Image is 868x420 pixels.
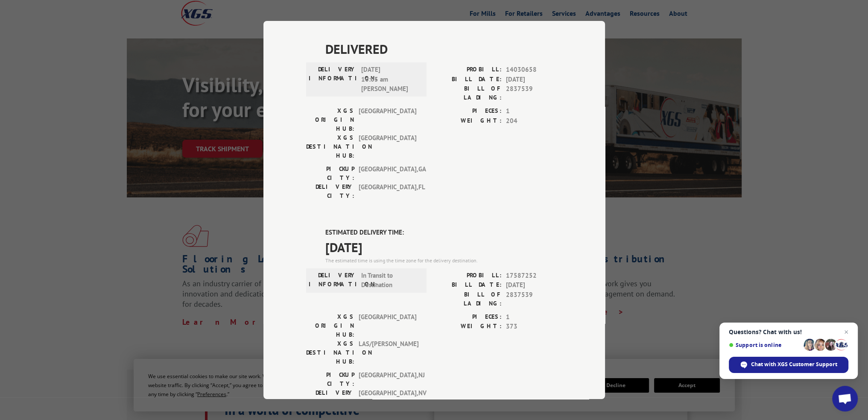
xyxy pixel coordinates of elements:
[506,116,562,126] span: 204
[361,271,419,290] span: In Transit to Destination
[729,329,848,335] span: Questions? Chat with us!
[434,65,502,75] label: PROBILL:
[434,84,502,102] label: BILL OF LADING:
[306,133,354,160] label: XGS DESTINATION HUB:
[729,357,848,373] span: Chat with XGS Customer Support
[306,182,354,200] label: DELIVERY CITY:
[434,75,502,85] label: BILL DATE:
[506,280,562,290] span: [DATE]
[506,65,562,75] span: 14030658
[359,370,416,388] span: [GEOGRAPHIC_DATA] , NJ
[434,322,502,332] label: WEIGHT:
[359,312,416,339] span: [GEOGRAPHIC_DATA]
[325,257,562,264] div: The estimated time is using the time zone for the delivery destination.
[506,322,562,332] span: 373
[306,339,354,366] label: XGS DESTINATION HUB:
[309,65,357,94] label: DELIVERY INFORMATION:
[359,339,416,366] span: LAS/[PERSON_NAME]
[434,290,502,308] label: BILL OF LADING:
[359,182,416,200] span: [GEOGRAPHIC_DATA] , FL
[306,388,354,406] label: DELIVERY CITY:
[359,164,416,182] span: [GEOGRAPHIC_DATA] , GA
[434,116,502,126] label: WEIGHT:
[306,164,354,182] label: PICKUP CITY:
[325,39,562,59] span: DELIVERED
[506,290,562,308] span: 2837539
[506,75,562,85] span: [DATE]
[361,65,419,94] span: [DATE] 10:05 am [PERSON_NAME]
[306,106,354,133] label: XGS ORIGIN HUB:
[306,312,354,339] label: XGS ORIGIN HUB:
[506,271,562,281] span: 17587252
[359,388,416,406] span: [GEOGRAPHIC_DATA] , NV
[359,106,416,133] span: [GEOGRAPHIC_DATA]
[309,271,357,290] label: DELIVERY INFORMATION:
[434,271,502,281] label: PROBILL:
[359,133,416,160] span: [GEOGRAPHIC_DATA]
[306,370,354,388] label: PICKUP CITY:
[751,361,837,368] span: Chat with XGS Customer Support
[434,312,502,322] label: PIECES:
[729,342,801,348] span: Support is online
[506,84,562,102] span: 2837539
[325,238,562,257] span: [DATE]
[506,312,562,322] span: 1
[434,280,502,290] label: BILL DATE:
[506,106,562,116] span: 1
[434,106,502,116] label: PIECES:
[832,386,858,411] a: Open chat
[325,228,562,238] label: ESTIMATED DELIVERY TIME:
